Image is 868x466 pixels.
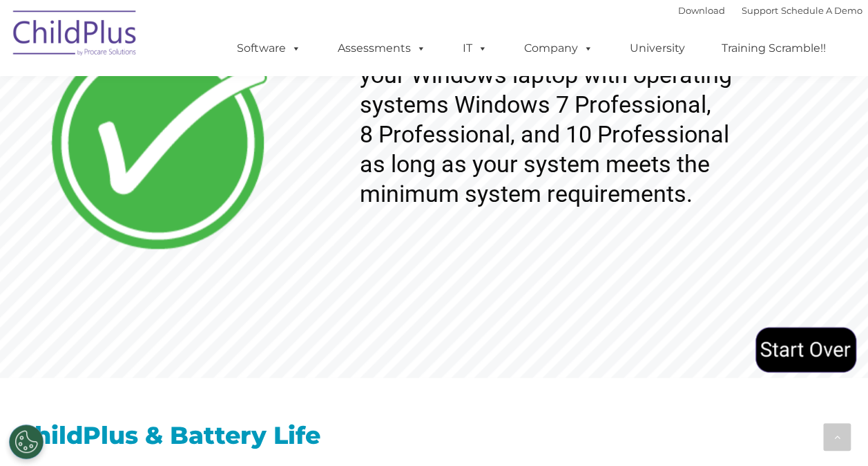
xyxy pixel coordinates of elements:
[510,35,607,62] a: Company
[324,35,440,62] a: Assessments
[678,5,862,16] font: |
[17,420,852,451] h2: ChildPlus & Battery Life
[360,30,818,209] rs-layer: You can run ChildPlus directly from your Windows laptop with operating systems Windows 7 Professi...
[781,5,862,16] a: Schedule A Demo
[708,35,840,62] a: Training Scramble!!
[449,35,501,62] a: IT
[6,1,144,70] img: ChildPlus by Procare Solutions
[418,80,460,91] span: Last name
[678,5,725,16] a: Download
[418,137,476,147] span: Phone number
[742,5,778,16] a: Support
[223,35,315,62] a: Software
[616,35,699,62] a: University
[9,425,44,459] button: Cookies Settings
